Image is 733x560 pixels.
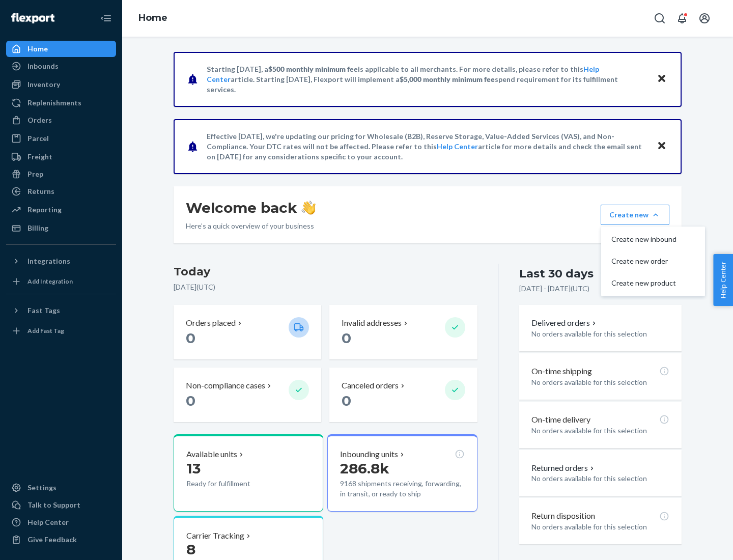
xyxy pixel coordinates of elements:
[6,149,116,165] a: Freight
[186,479,280,489] p: Ready for fulfillment
[186,530,244,542] p: Carrier Tracking
[27,98,81,108] div: Replenishments
[531,522,669,532] p: No orders available for this selection
[603,272,703,294] button: Create new product
[27,44,48,54] div: Home
[531,329,669,339] p: No orders available for this selection
[650,8,670,29] button: Open Search Box
[130,4,176,33] ol: breadcrumbs
[342,380,399,391] p: Canceled orders
[6,480,116,496] a: Settings
[27,61,59,71] div: Inbounds
[519,284,589,294] p: [DATE] - [DATE] ( UTC )
[6,323,116,339] a: Add Fast Tag
[27,152,52,162] div: Freight
[531,462,596,474] button: Returned orders
[601,205,669,225] button: Create newCreate new inboundCreate new orderCreate new product
[174,305,321,359] button: Orders placed 0
[400,75,495,83] span: $5,000 monthly minimum fee
[186,199,316,217] h1: Welcome back
[207,131,647,162] p: Effective [DATE], we're updating our pricing for Wholesale (B2B), Reserve Storage, Value-Added Se...
[340,479,464,499] p: 9168 shipments receiving, forwarding, in transit, or ready to ship
[207,64,647,95] p: Starting [DATE], a is applicable to all merchants. For more details, please refer to this article...
[6,41,116,57] a: Home
[27,517,69,527] div: Help Center
[6,220,116,236] a: Billing
[6,95,116,111] a: Replenishments
[138,12,167,23] a: Home
[27,535,77,545] div: Give Feedback
[27,277,73,286] div: Add Integration
[6,183,116,200] a: Returns
[27,305,60,316] div: Fast Tags
[6,202,116,218] a: Reporting
[6,112,116,128] a: Orders
[174,434,323,512] button: Available units13Ready for fulfillment
[174,264,477,280] h3: Today
[6,514,116,530] a: Help Center
[694,8,715,29] button: Open account menu
[186,541,195,558] span: 8
[531,473,669,484] p: No orders available for this selection
[342,329,351,347] span: 0
[672,8,692,29] button: Open notifications
[27,500,80,510] div: Talk to Support
[174,368,321,422] button: Non-compliance cases 0
[6,497,116,513] a: Talk to Support
[27,326,64,335] div: Add Fast Tag
[27,169,43,179] div: Prep
[713,254,733,306] button: Help Center
[186,449,237,460] p: Available units
[186,392,195,409] span: 0
[186,460,201,477] span: 13
[186,329,195,347] span: 0
[611,279,676,287] span: Create new product
[611,236,676,243] span: Create new inbound
[329,368,477,422] button: Canceled orders 0
[301,201,316,215] img: hand-wave emoji
[327,434,477,512] button: Inbounding units286.8k9168 shipments receiving, forwarding, in transit, or ready to ship
[11,13,54,23] img: Flexport logo
[186,317,236,329] p: Orders placed
[6,166,116,182] a: Prep
[437,142,478,151] a: Help Center
[96,8,116,29] button: Close Navigation
[27,256,70,266] div: Integrations
[531,414,590,426] p: On-time delivery
[342,317,402,329] p: Invalid addresses
[611,258,676,265] span: Create new order
[603,229,703,250] button: Create new inbound
[186,221,316,231] p: Here’s a quick overview of your business
[342,392,351,409] span: 0
[340,460,389,477] span: 286.8k
[6,302,116,319] button: Fast Tags
[27,186,54,197] div: Returns
[531,366,592,377] p: On-time shipping
[6,253,116,269] button: Integrations
[27,205,62,215] div: Reporting
[6,58,116,74] a: Inbounds
[27,115,52,125] div: Orders
[27,483,57,493] div: Settings
[6,76,116,93] a: Inventory
[531,377,669,387] p: No orders available for this selection
[603,250,703,272] button: Create new order
[655,139,668,154] button: Close
[268,65,358,73] span: $500 monthly minimum fee
[531,426,669,436] p: No orders available for this selection
[6,273,116,290] a: Add Integration
[27,79,60,90] div: Inventory
[340,449,398,460] p: Inbounding units
[186,380,265,391] p: Non-compliance cases
[519,266,594,282] div: Last 30 days
[655,72,668,87] button: Close
[27,223,48,233] div: Billing
[6,130,116,147] a: Parcel
[6,531,116,548] button: Give Feedback
[531,317,598,329] button: Delivered orders
[27,133,49,144] div: Parcel
[531,510,595,522] p: Return disposition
